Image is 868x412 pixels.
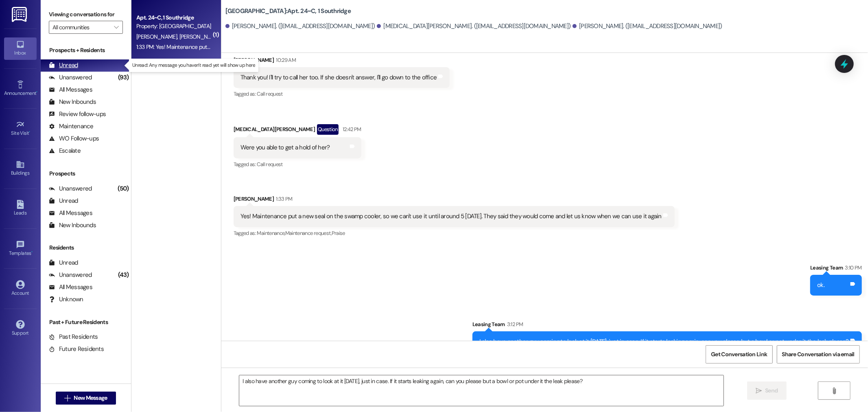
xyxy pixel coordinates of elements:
div: [PERSON_NAME] [234,56,450,67]
div: Thank you! I'll try to call her too. If she doesn't answer, I'll go down to the office [241,73,437,82]
div: [MEDICAL_DATA][PERSON_NAME]. ([EMAIL_ADDRESS][DOMAIN_NAME]) [377,22,571,31]
span: Call request [257,90,283,97]
span: [PERSON_NAME] [179,33,222,40]
span: Send [765,386,778,395]
i:  [64,395,70,401]
div: Tagged as: [234,227,675,239]
b: [GEOGRAPHIC_DATA]: Apt. 24~C, 1 Southridge [225,7,351,15]
div: Leasing Team [472,320,862,331]
div: Unanswered [49,271,92,279]
div: I also have another guy coming to look at it [DATE], just in case. If it starts leaking again, ca... [479,337,849,346]
div: Residents [41,243,131,252]
div: Tagged as: [234,88,450,100]
span: New Message [74,394,107,402]
span: • [29,129,31,135]
i:  [831,388,837,394]
span: Praise [332,230,345,237]
span: Share Conversation via email [782,350,855,359]
div: Leasing Team [810,263,862,275]
div: Property: [GEOGRAPHIC_DATA] [136,22,212,31]
span: Get Conversation Link [711,350,767,359]
input: All communities [52,21,110,34]
span: [PERSON_NAME] [136,33,179,40]
div: Past Residents [49,333,98,341]
img: ResiDesk Logo [12,7,28,22]
div: All Messages [49,209,92,217]
label: Viewing conversations for [49,8,123,21]
div: [MEDICAL_DATA][PERSON_NAME] [234,124,361,137]
div: Were you able to get a hold of her? [241,143,330,152]
span: Maintenance , [257,230,285,237]
a: Inbox [4,37,37,59]
div: 12:42 PM [341,125,361,134]
div: [PERSON_NAME]. ([EMAIL_ADDRESS][DOMAIN_NAME]) [225,22,375,31]
div: Prospects + Residents [41,46,131,55]
div: Yes! Maintenance put a new seal on the swamp cooler, so we can't use it until around 5 [DATE]. Th... [241,212,662,221]
div: All Messages [49,85,92,94]
div: Maintenance [49,122,94,131]
div: (43) [116,269,131,281]
button: New Message [56,392,116,405]
div: 3:10 PM [843,263,862,272]
span: • [36,89,37,95]
div: Tagged as: [234,158,361,170]
div: (50) [116,182,131,195]
div: Unread [49,197,78,205]
a: Account [4,278,37,300]
div: ok. [817,281,824,289]
div: 1:33 PM: Yes! Maintenance put a new seal on the swamp cooler, so we can't use it until around 5 [... [136,43,545,50]
i:  [114,24,118,31]
i:  [756,388,762,394]
span: Call request [257,161,283,168]
a: Leads [4,197,37,219]
div: Past + Future Residents [41,318,131,327]
span: • [31,249,33,255]
a: Buildings [4,158,37,180]
p: Unread: Any message you haven't read yet will show up here [132,62,255,69]
div: New Inbounds [49,221,96,230]
div: [PERSON_NAME] [234,195,675,206]
div: Review follow-ups [49,110,106,118]
div: Question [317,124,339,134]
div: All Messages [49,283,92,291]
div: WO Follow-ups [49,134,99,143]
div: 10:29 AM [274,56,296,64]
div: Unanswered [49,73,92,82]
button: Get Conversation Link [706,345,772,364]
div: New Inbounds [49,98,96,106]
div: [PERSON_NAME]. ([EMAIL_ADDRESS][DOMAIN_NAME]) [573,22,722,31]
div: Escalate [49,147,81,155]
div: (93) [116,71,131,84]
div: Unread [49,61,78,70]
div: Unanswered [49,184,92,193]
div: 1:33 PM [274,195,292,203]
a: Templates • [4,238,37,260]
div: Apt. 24~C, 1 Southridge [136,13,212,22]
button: Send [747,381,787,400]
div: Future Residents [49,345,104,353]
div: 3:12 PM [505,320,523,329]
a: Site Visit • [4,118,37,140]
button: Share Conversation via email [777,345,860,364]
div: Unknown [49,295,83,304]
div: Prospects [41,169,131,178]
span: Maintenance request , [285,230,332,237]
a: Support [4,318,37,340]
div: Unread [49,259,78,267]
